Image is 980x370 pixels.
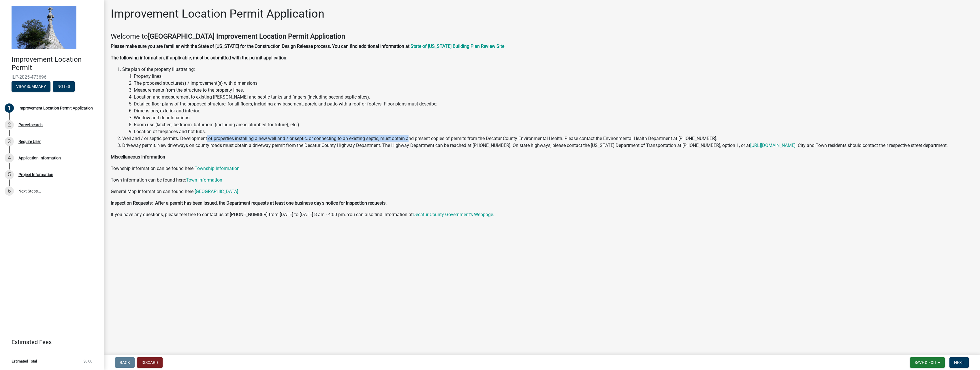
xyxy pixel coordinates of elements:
wm-modal-confirm: Summary [12,84,50,89]
strong: Miscellaneous Information [111,154,165,160]
p: General Map Information can found here: [111,188,973,195]
h4: Welcome to [111,32,973,41]
span: Next [954,360,964,365]
li: Property lines. [134,73,973,80]
li: The proposed structure(s) / improvement(s) with dimensions. [134,80,973,87]
p: Township information can be found here: [111,165,973,172]
span: ILP-2025-473696 [12,74,92,80]
span: Back [120,360,130,365]
span: Save & Exit [915,360,937,365]
li: Detailed floor plans of the proposed structure, for all floors, including any basement, porch, an... [134,101,973,107]
a: Estimated Fees [5,336,95,348]
span: $0.00 [83,359,92,363]
strong: Please make sure you are familiar with the State of [US_STATE] for the Construction Design Releas... [111,44,411,49]
img: Decatur County, Indiana [12,6,76,49]
h1: Improvement Location Permit Application [111,7,324,21]
div: 4 [5,153,14,163]
li: Location of fireplaces and hot tubs. [134,128,973,135]
wm-modal-confirm: Notes [53,84,75,89]
a: State of [US_STATE] Building Plan Review Site [411,44,504,49]
button: Discard [137,357,163,368]
button: Back [115,357,135,368]
li: Well and / or septic permits. Development of properties installing a new well and / or septic, or... [122,135,973,142]
a: Town Information [186,177,222,183]
strong: Inspection Requests: After a permit has been issued, the Department requests at least one busines... [111,200,387,206]
div: 6 [5,186,14,196]
div: Require User [18,139,41,144]
a: Decatur County Government's Webpage. [413,212,494,217]
div: Project Information [18,173,53,177]
p: Town information can be found here: [111,177,973,184]
li: Location and measurement to existing [PERSON_NAME] and septic tanks and fingers (including second... [134,94,973,101]
a: [URL][DOMAIN_NAME] [750,143,795,148]
li: Site plan of the property illustrating: [122,66,973,135]
div: 3 [5,137,14,146]
div: Application Information [18,156,61,160]
div: Parcel search [18,123,43,127]
button: Notes [53,81,75,92]
button: Next [949,357,969,368]
a: Township Information [195,166,240,171]
li: Driveway permit. New driveways on county roads must obtain a driveway permit from the Decatur Cou... [122,142,973,149]
li: Measurements from the structure to the property lines. [134,87,973,94]
h4: Improvement Location Permit [12,55,99,72]
span: Estimated Total [12,359,37,363]
div: 1 [5,103,14,113]
button: View Summary [12,81,50,92]
strong: The following information, if applicable, must be submitted with the permit application: [111,55,287,61]
li: Dimensions, exterior and interior. [134,107,973,114]
strong: [GEOGRAPHIC_DATA] Improvement Location Permit Application [148,32,345,40]
button: Save & Exit [910,357,945,368]
li: Room use (kitchen, bedroom, bathroom (including areas plumbed for future), etc.). [134,121,973,128]
li: Window and door locations. [134,114,973,121]
div: 2 [5,120,14,129]
div: Improvement Location Permit Application [18,106,93,110]
div: 5 [5,170,14,179]
a: [GEOGRAPHIC_DATA] [195,189,238,194]
p: If you have any questions, please feel free to contact us at [PHONE_NUMBER] from [DATE] to [DATE]... [111,211,973,218]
